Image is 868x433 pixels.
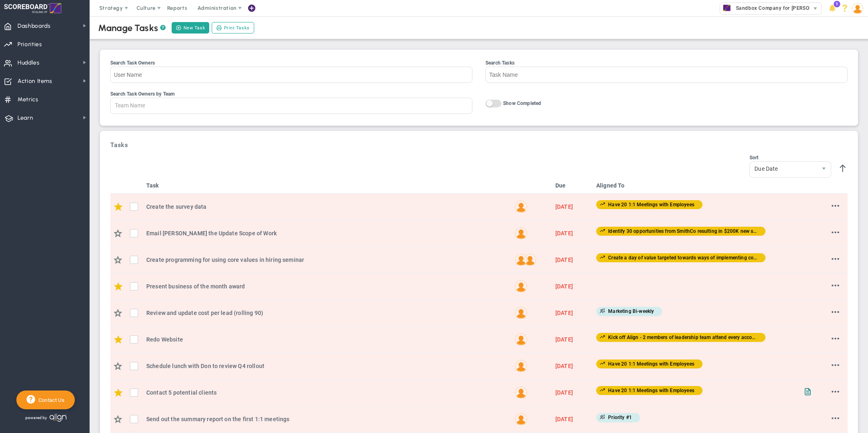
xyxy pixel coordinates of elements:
[110,91,472,97] div: Search Task Owners by Team
[834,1,840,7] span: 1
[146,335,508,344] div: Redo Website
[555,257,573,263] span: [DATE]
[552,178,593,194] th: Due
[523,253,537,266] img: Created By: James Miller
[555,310,573,316] span: [DATE]
[810,3,821,14] span: select
[110,141,848,149] h3: Tasks
[485,60,848,66] div: Search Tasks
[110,67,472,83] input: Search Task Owners
[143,178,511,194] th: Task
[18,109,33,127] span: Learn
[146,362,508,371] div: Schedule lunch with Don to review Q4 rollout
[98,22,166,33] div: Manage Tasks
[146,415,508,424] div: Send out the summary report on the first 1:1 meetings
[606,228,763,234] span: Identify 30 opportunities from SmithCo resulting in $200K new sales
[172,22,209,33] button: New Task
[606,202,694,208] span: Have 20 1:1 Meetings with Employees
[146,282,508,291] div: Present business of the month award
[555,230,573,237] span: [DATE]
[555,389,573,396] span: [DATE]
[750,162,817,176] span: Due Date
[110,60,472,66] div: Search Task Owners
[817,162,831,177] span: select
[593,178,799,194] th: Aligned To
[515,306,528,319] img: Created By: Steve DuVall
[515,227,528,240] img: Created By: Steve DuVall
[99,5,123,11] span: Strategy
[18,73,52,90] span: Action Items
[606,308,654,314] span: Marketing Bi-weekly
[146,202,508,211] div: Create the survey data
[485,67,848,83] input: Search Tasks
[18,54,40,71] span: Huddles
[749,155,831,161] div: Sort
[503,100,541,106] span: Show Completed
[515,333,528,346] img: Created By: Steve DuVall
[555,363,573,369] span: [DATE]
[35,397,65,403] span: Contact Us
[606,255,850,261] span: Create a day of value targeted towards ways of implementing core values into the everyday of the ...
[722,3,732,13] img: 32671.Company.photo
[852,3,863,14] img: 86643.Person.photo
[555,336,573,343] span: [DATE]
[146,388,508,397] div: Contact 5 potential clients
[136,5,156,11] span: Culture
[515,413,528,426] img: Created By: Steve DuVall
[606,415,632,420] span: Priority #1
[555,416,573,422] span: [DATE]
[146,229,508,238] div: Email Dave the Update Scope of Work
[146,308,508,317] div: Review and update cost per lead (rolling 90)
[197,5,236,11] span: Administration
[212,22,254,33] button: Print Tasks
[515,359,528,373] img: Created By: Steve DuVall
[606,361,694,367] span: Have 20 1:1 Meetings with Employees
[18,91,38,108] span: Metrics
[555,283,573,290] span: [DATE]
[555,203,573,210] span: [DATE]
[515,386,528,399] img: Created By: Steve DuVall
[515,253,528,266] img: Assigned To: Steve DuVall
[606,388,694,393] span: Have 20 1:1 Meetings with Employees
[606,335,809,340] span: Kick off Align - 2 members of leadership team attend every accountability course meeting
[18,18,51,35] span: Dashboards
[515,200,528,213] img: Created By: Steve DuVall
[732,3,832,13] span: Sandbox Company for [PERSON_NAME]
[515,280,528,293] img: Created By: Steve DuVall
[111,98,160,113] input: Search Task Owners by Team
[18,36,42,53] span: Priorities
[146,255,508,264] div: Create programming for using core values in hiring seminar
[16,411,101,424] div: Powered by Align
